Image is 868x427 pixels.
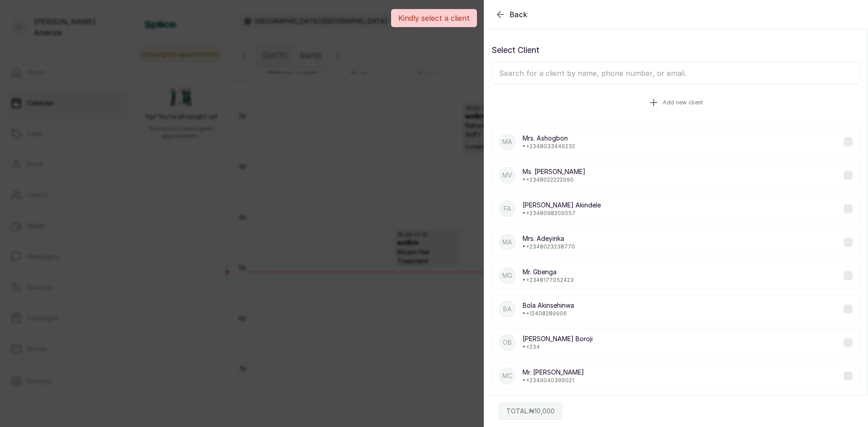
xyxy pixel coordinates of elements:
[491,90,860,115] button: Add new client
[503,338,512,347] p: OB
[502,371,512,380] p: MC
[523,210,601,217] p: • +234 8098209557
[523,377,584,384] p: • +234 9040399021
[523,368,584,377] p: Mr. [PERSON_NAME]
[523,143,575,150] p: • +234 8033449232
[502,137,512,146] p: MA
[523,343,593,351] p: • +234
[491,44,860,56] p: Select Client
[523,234,575,243] p: Mrs. Adeyinka
[491,62,860,84] input: Search for a client by name, phone number, or email.
[523,301,574,310] p: Bola Akinsehinwa
[502,238,512,247] p: MA
[523,267,574,277] p: Mr. Gbenga
[523,243,575,250] p: • +234 8023238770
[523,134,575,143] p: Mrs. Ashogbon
[663,99,703,106] span: Add new client
[504,204,511,213] p: FA
[523,201,601,210] p: [PERSON_NAME] Akindele
[534,407,555,415] span: 10,000
[523,310,574,317] p: • +1 2408289906
[503,305,512,314] p: BA
[506,407,555,416] p: TOTAL: ₦
[502,171,512,180] p: MV
[523,167,585,176] p: Ms. [PERSON_NAME]
[523,176,585,183] p: • +234 8022222990
[523,334,593,343] p: [PERSON_NAME] Boroji
[523,277,574,284] p: • +234 8177052423
[502,271,512,280] p: MG
[398,13,470,23] p: Kindly select a client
